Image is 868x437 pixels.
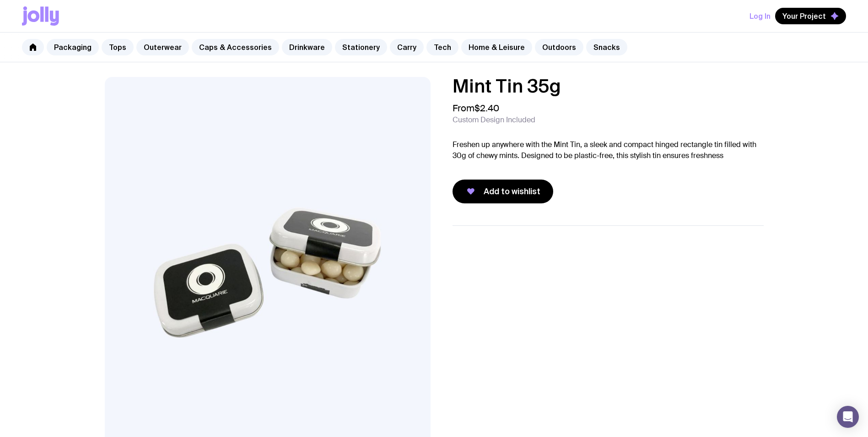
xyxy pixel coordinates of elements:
[136,39,189,55] a: Outerwear
[474,102,499,114] span: $2.40
[453,103,499,114] span: From
[484,186,540,197] span: Add to wishlist
[749,8,771,24] button: Log In
[453,115,535,125] span: Custom Design Included
[535,39,583,55] a: Outdoors
[586,39,627,55] a: Snacks
[390,39,424,55] a: Carry
[775,8,846,24] button: Your Project
[192,39,279,55] a: Caps & Accessories
[335,39,387,55] a: Stationery
[453,77,764,95] h1: Mint Tin 35g
[453,180,553,203] button: Add to wishlist
[426,39,458,55] a: Tech
[461,39,532,55] a: Home & Leisure
[453,139,764,161] p: Freshen up anywhere with the Mint Tin, a sleek and compact hinged rectangle tin filled with 30g o...
[782,11,826,21] span: Your Project
[47,39,99,55] a: Packaging
[102,39,134,55] a: Tops
[837,406,859,428] div: Open Intercom Messenger
[282,39,332,55] a: Drinkware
